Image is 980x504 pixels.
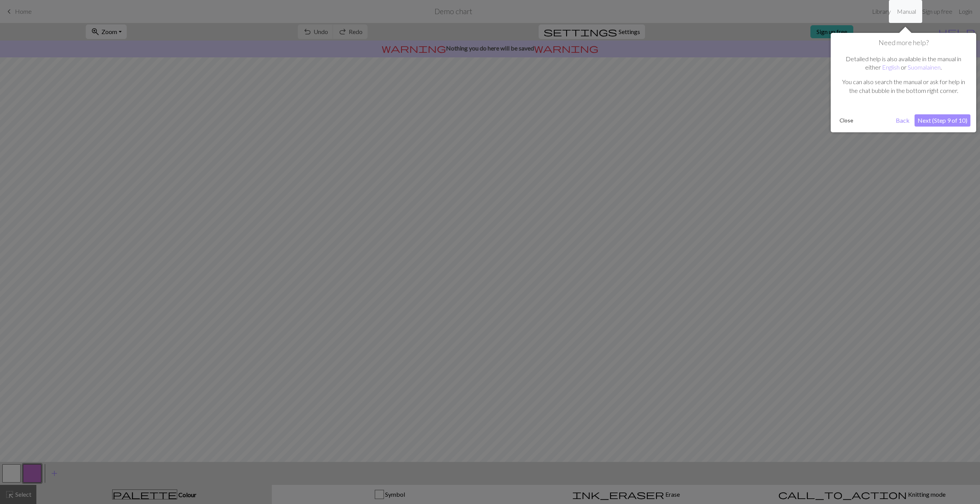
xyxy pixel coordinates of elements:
button: Next (Step 9 of 10) [915,114,970,127]
p: Detailed help is also available in the manual in either or . [840,55,967,72]
h1: Need more help? [836,39,970,47]
button: Back [893,114,913,127]
p: You can also search the manual or ask for help in the chat bubble in the bottom right corner. [840,78,967,95]
a: Suomalainen [908,63,941,71]
button: Close [836,115,856,126]
a: English [882,63,900,71]
div: Need more help? [831,33,976,132]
